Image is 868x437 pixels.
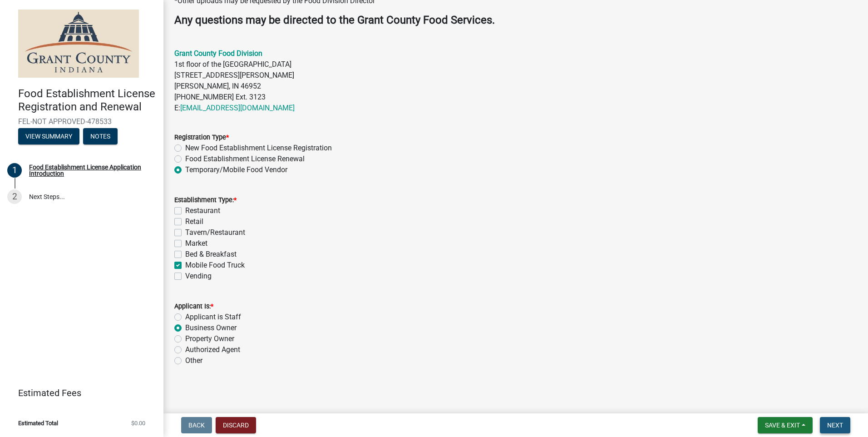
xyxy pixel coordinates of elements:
[185,271,212,282] label: Vending
[820,417,850,433] button: Next
[188,422,205,429] span: Back
[185,154,305,164] label: Food Establishment License Renewal
[216,417,256,433] button: Discard
[765,422,800,429] span: Save & Exit
[174,134,229,141] label: Registration Type
[18,87,156,114] h4: Food Establishment License Registration and Renewal
[18,10,139,78] img: Grant County, Indiana
[758,417,813,433] button: Save & Exit
[185,260,245,271] label: Mobile Food Truck
[7,163,22,178] div: 1
[174,303,213,310] label: Applicant Is:
[181,417,212,433] button: Back
[18,420,58,426] span: Estimated Total
[185,216,203,227] label: Retail
[7,384,149,402] a: Estimated Fees
[185,249,237,260] label: Bed & Breakfast
[83,128,118,144] button: Notes
[131,420,145,426] span: $0.00
[185,312,241,323] label: Applicant is Staff
[174,49,262,58] a: Grant County Food Division
[185,143,332,154] label: New Food Establishment License Registration
[29,164,149,177] div: Food Establishment License Application Introduction
[185,164,287,175] label: Temporary/Mobile Food Vendor
[18,128,79,144] button: View Summary
[185,333,234,344] label: Property Owner
[827,422,843,429] span: Next
[18,133,79,140] wm-modal-confirm: Summary
[174,14,495,26] strong: Any questions may be directed to the Grant County Food Services.
[180,104,295,112] a: [EMAIL_ADDRESS][DOMAIN_NAME]
[18,117,145,126] span: FEL-NOT APPROVED-478533
[174,197,237,204] label: Establishment Type:
[7,189,22,204] div: 2
[185,323,237,333] label: Business Owner
[185,344,240,355] label: Authorized Agent
[185,205,220,216] label: Restaurant
[185,355,202,366] label: Other
[185,227,245,238] label: Tavern/Restaurant
[185,238,207,249] label: Market
[174,48,857,114] p: 1st floor of the [GEOGRAPHIC_DATA] [STREET_ADDRESS][PERSON_NAME] [PERSON_NAME], IN 46952 [PHONE_N...
[83,133,118,140] wm-modal-confirm: Notes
